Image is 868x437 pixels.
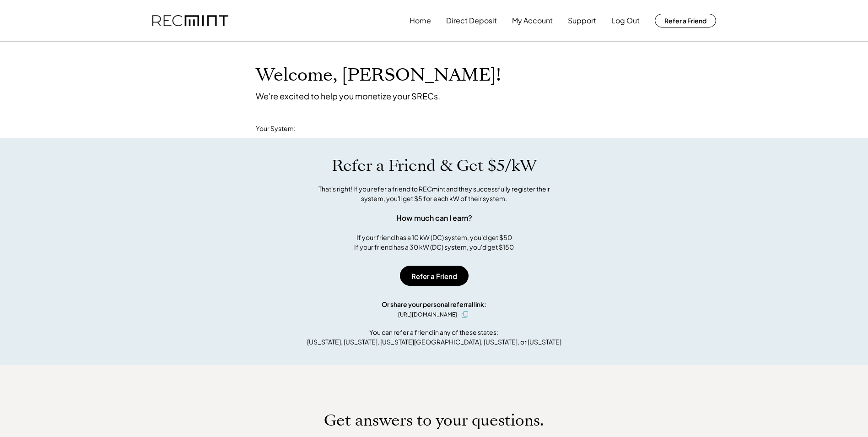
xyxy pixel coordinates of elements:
div: You can refer a friend in any of these states: [US_STATE], [US_STATE], [US_STATE][GEOGRAPHIC_DATA... [307,328,561,347]
div: [URL][DOMAIN_NAME] [398,311,457,319]
button: Support [568,11,596,30]
div: How much can I earn? [396,213,472,224]
h1: Get answers to your questions. [324,411,544,430]
button: click to copy [459,309,470,320]
button: Log Out [611,11,640,30]
button: Home [410,11,431,30]
h1: Welcome, [PERSON_NAME]! [256,65,501,86]
div: Your System: [256,124,296,133]
h1: Refer a Friend & Get $5/kW [332,156,537,175]
img: recmint-logotype%403x.png [152,15,228,27]
button: Refer a Friend [655,14,716,27]
button: My Account [512,11,553,30]
div: If your friend has a 10 kW (DC) system, you'd get $50 If your friend has a 30 kW (DC) system, you... [354,233,514,252]
div: Or share your personal referral link: [382,300,486,309]
button: Refer a Friend [400,266,469,286]
button: Direct Deposit [446,11,497,30]
div: We're excited to help you monetize your SRECs. [256,91,440,101]
div: That's right! If you refer a friend to RECmint and they successfully register their system, you'l... [308,184,560,203]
